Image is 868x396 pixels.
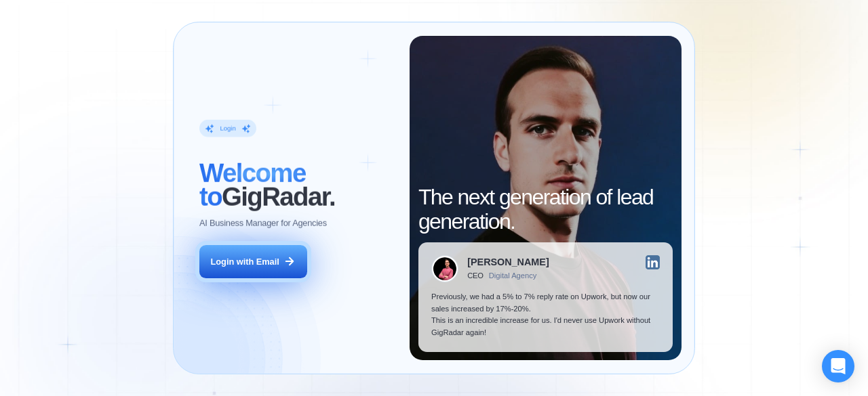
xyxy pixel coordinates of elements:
button: Login with Email [199,245,307,279]
p: AI Business Manager for Agencies [199,217,327,229]
div: CEO [467,271,484,280]
div: Login [220,124,236,133]
div: Digital Agency [489,271,537,280]
h2: The next generation of lead generation. [418,185,673,233]
p: Previously, we had a 5% to 7% reply rate on Upwork, but now our sales increased by 17%-20%. This ... [431,291,660,338]
div: Open Intercom Messenger [822,350,854,382]
div: Login with Email [211,256,279,268]
div: [PERSON_NAME] [467,257,549,267]
span: Welcome to [199,158,306,211]
h2: ‍ GigRadar. [199,161,397,208]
